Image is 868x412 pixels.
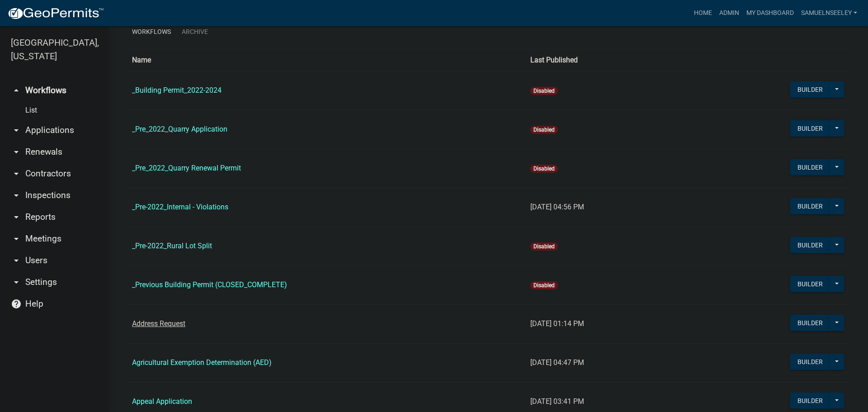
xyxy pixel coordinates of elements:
a: Appeal Application [132,397,192,406]
i: arrow_drop_down [11,168,22,179]
span: Disabled [530,126,558,134]
button: Builder [790,237,830,253]
a: Admin [716,5,743,22]
span: [DATE] 04:56 PM [530,203,584,211]
i: arrow_drop_down [11,147,22,157]
th: Name [127,49,525,71]
a: My Dashboard [743,5,797,22]
button: Builder [790,120,830,137]
span: Disabled [530,242,558,251]
i: arrow_drop_down [11,277,22,288]
span: Disabled [530,165,558,173]
button: Builder [790,159,830,175]
span: [DATE] 04:47 PM [530,358,584,367]
a: _Pre-2022_Rural Lot Split [132,242,212,250]
a: _Pre_2022_Quarry Application [132,125,227,133]
a: Home [690,5,716,22]
a: _Building Permit_2022-2024 [132,86,222,95]
button: Builder [790,198,830,214]
i: arrow_drop_up [11,85,22,96]
button: Builder [790,81,830,98]
span: Disabled [530,281,558,289]
button: Builder [790,354,830,370]
span: [DATE] 03:41 PM [530,397,584,406]
th: Last Published [525,49,733,71]
a: _Pre_2022_Quarry Renewal Permit [132,164,241,172]
i: arrow_drop_down [11,233,22,244]
i: arrow_drop_down [11,190,22,201]
a: Agricultural Exemption Determination (AED) [132,358,272,367]
span: Disabled [530,87,558,95]
i: arrow_drop_down [11,255,22,266]
i: arrow_drop_down [11,125,22,136]
i: arrow_drop_down [11,212,22,223]
a: _Previous Building Permit (CLOSED_COMPLETE) [132,280,287,289]
a: Workflows [127,18,176,46]
button: Builder [790,393,830,409]
a: SamuelNSeeley [797,5,861,22]
button: Builder [790,315,830,331]
i: help [11,298,22,309]
a: Archive [176,18,213,46]
a: _Pre-2022_Internal - Violations [132,203,228,211]
span: [DATE] 01:14 PM [530,319,584,328]
button: Builder [790,276,830,292]
a: Address Request [132,319,185,328]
